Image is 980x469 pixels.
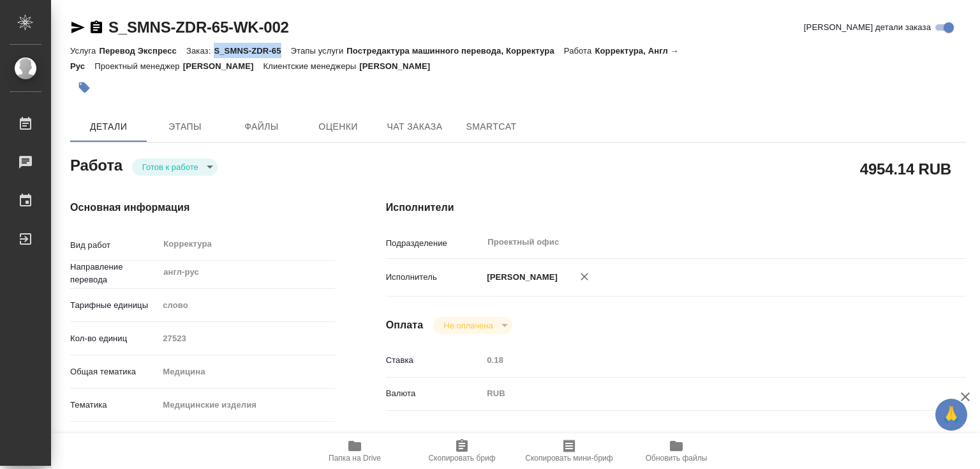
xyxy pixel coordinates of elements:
[646,454,708,463] span: Обновить файлы
[860,158,951,180] h2: 4954.14 RUB
[89,20,104,35] button: Скопировать ссылку
[308,119,369,135] span: Оценки
[158,361,334,383] div: Медицина
[158,295,334,316] div: слово
[386,200,966,215] h4: Исполнители
[186,46,214,56] p: Заказ:
[346,46,563,56] p: Постредактура машинного перевода, Корректура
[70,153,122,176] h2: Работа
[70,261,158,286] p: Направление перевода
[70,365,158,378] p: Общая тематика
[461,119,522,135] span: SmartCat
[132,158,218,176] div: Готов к работе
[301,433,408,469] button: Папка на Drive
[359,61,440,71] p: [PERSON_NAME]
[78,119,139,135] span: Детали
[408,433,516,469] button: Скопировать бриф
[386,318,424,333] h4: Оплата
[386,387,483,400] p: Валюта
[158,329,334,348] input: Пустое поле
[516,433,623,469] button: Скопировать мини-бриф
[70,399,158,411] p: Тематика
[384,119,445,135] span: Чат заказа
[482,351,917,369] input: Пустое поле
[386,354,483,367] p: Ставка
[70,46,99,56] p: Услуга
[138,162,202,173] button: Готов к работе
[564,46,595,56] p: Работа
[70,200,335,215] h4: Основная информация
[231,119,292,135] span: Файлы
[94,61,182,71] p: Проектный менеджер
[291,46,347,56] p: Этапы услуги
[935,399,967,431] button: 🙏
[70,239,158,252] p: Вид работ
[70,73,98,102] button: Добавить тэг
[264,61,360,71] p: Клиентские менеджеры
[525,454,612,463] span: Скопировать мини-бриф
[70,332,158,345] p: Кол-во единиц
[386,271,483,284] p: Исполнитель
[386,237,483,250] p: Подразделение
[804,21,931,34] span: [PERSON_NAME] детали заказа
[99,46,186,56] p: Перевод Экспресс
[154,119,216,135] span: Этапы
[329,454,381,463] span: Папка на Drive
[214,46,290,56] p: S_SMNS-ZDR-65
[183,61,264,71] p: [PERSON_NAME]
[158,394,334,416] div: Медицинские изделия
[386,431,966,447] h4: Дополнительно
[940,401,962,428] span: 🙏
[70,20,85,35] button: Скопировать ссылку для ЯМессенджера
[623,433,730,469] button: Обновить файлы
[70,299,158,312] p: Тарифные единицы
[89,432,170,445] span: Нотариальный заказ
[428,454,495,463] span: Скопировать бриф
[440,320,496,331] button: Не оплачена
[482,383,917,404] div: RUB
[108,19,289,36] a: S_SMNS-ZDR-65-WK-002
[482,271,558,284] p: [PERSON_NAME]
[570,263,598,291] button: Удалить исполнителя
[433,317,512,334] div: Готов к работе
